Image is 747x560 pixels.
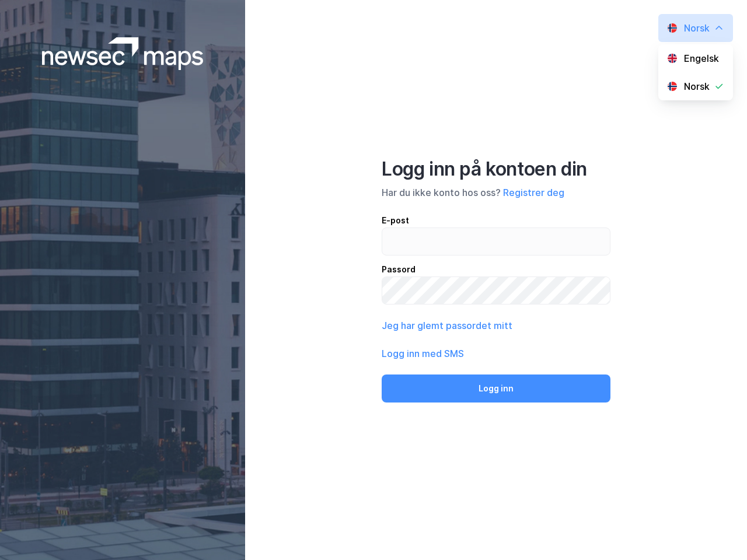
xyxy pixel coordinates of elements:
div: E-post [382,213,610,228]
button: Logg inn [382,374,610,402]
div: Har du ikke konto hos oss? [382,185,610,199]
div: Norsk [684,21,710,35]
div: Logg inn på kontoen din [382,157,610,181]
img: logoWhite.bf58a803f64e89776f2b079ca2356427.svg [42,37,204,70]
div: Passord [382,262,610,276]
button: Logg inn med SMS [382,346,464,360]
div: Norsk [684,79,710,93]
div: Engelsk [684,51,719,65]
button: Jeg har glemt passordet mitt [382,318,512,332]
button: Registrer deg [503,185,564,199]
iframe: Chat Widget [689,504,747,560]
